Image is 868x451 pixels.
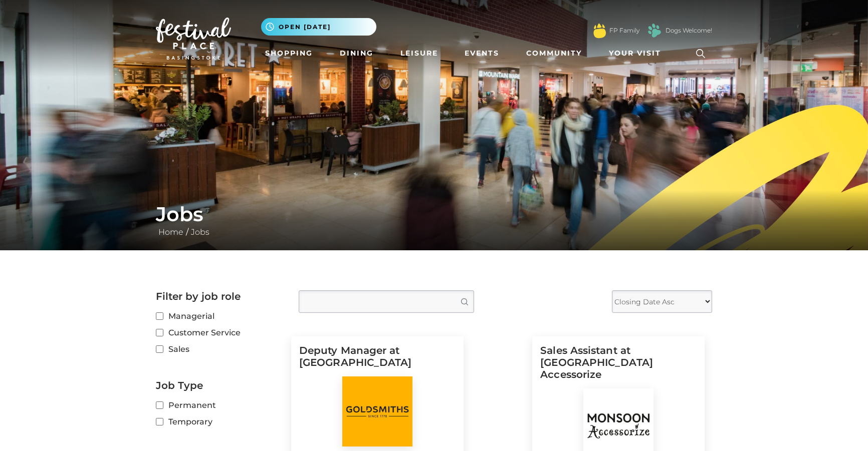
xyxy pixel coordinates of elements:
[261,18,376,36] button: Open [DATE]
[261,44,317,63] a: Shopping
[156,343,284,355] label: Sales
[156,310,284,322] label: Managerial
[609,26,639,35] a: FP Family
[156,399,284,411] label: Permanent
[148,202,720,238] div: /
[156,379,284,391] h2: Job Type
[279,23,331,32] span: Open [DATE]
[461,44,503,63] a: Events
[188,227,212,237] a: Jobs
[336,44,377,63] a: Dining
[342,376,412,446] img: Goldsmiths
[156,18,231,60] img: Festival Place Logo
[156,227,186,237] a: Home
[605,44,670,63] a: Your Visit
[156,415,284,428] label: Temporary
[156,326,284,339] label: Customer Service
[522,44,586,63] a: Community
[540,344,697,388] h5: Sales Assistant at [GEOGRAPHIC_DATA] Accessorize
[299,344,456,376] h5: Deputy Manager at [GEOGRAPHIC_DATA]
[609,48,661,59] span: Your Visit
[666,26,712,35] a: Dogs Welcome!
[396,44,442,63] a: Leisure
[156,202,712,226] h1: Jobs
[156,290,284,302] h2: Filter by job role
